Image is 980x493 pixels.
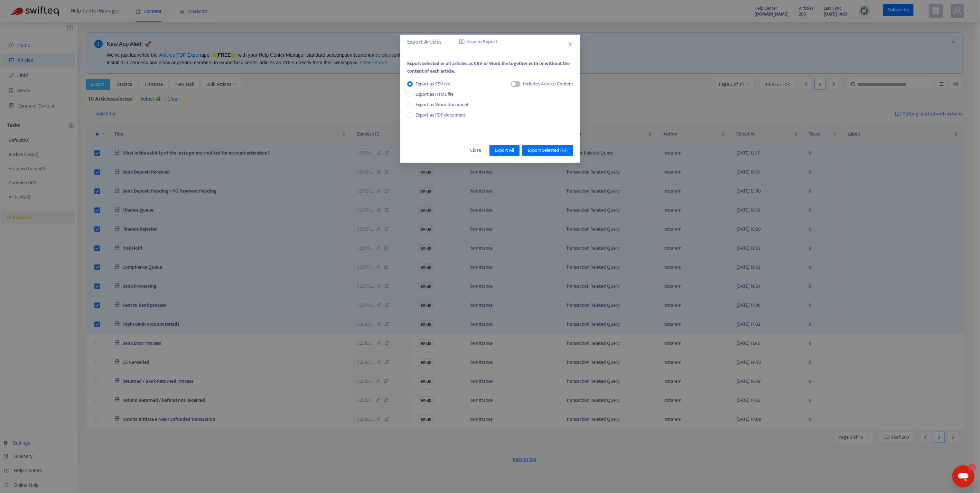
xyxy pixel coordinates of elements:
[962,464,976,471] iframe: Number of unread messages
[495,147,514,154] span: Export All
[568,41,573,47] span: close
[413,80,453,88] span: Export as CSV file
[567,40,574,48] button: Close
[413,91,456,98] span: Export as HTML file
[413,101,472,109] span: Export as Word document
[466,38,497,46] span: How to Export
[416,111,465,119] span: Export as PDF document
[522,145,573,156] button: Export Selected (10)
[465,145,487,156] button: Close
[489,145,520,156] button: Export All
[523,80,573,88] div: Includes Articles Content
[407,38,573,46] div: Export Articles
[407,59,570,75] span: Export selected or all articles as CSV or Word file together with or without the content of each ...
[528,147,568,154] span: Export Selected ( 10 )
[459,38,497,46] a: How to Export
[952,465,974,487] iframe: Button to launch messaging window, 1 unread message
[470,147,481,154] span: Close
[459,39,465,45] img: image-link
